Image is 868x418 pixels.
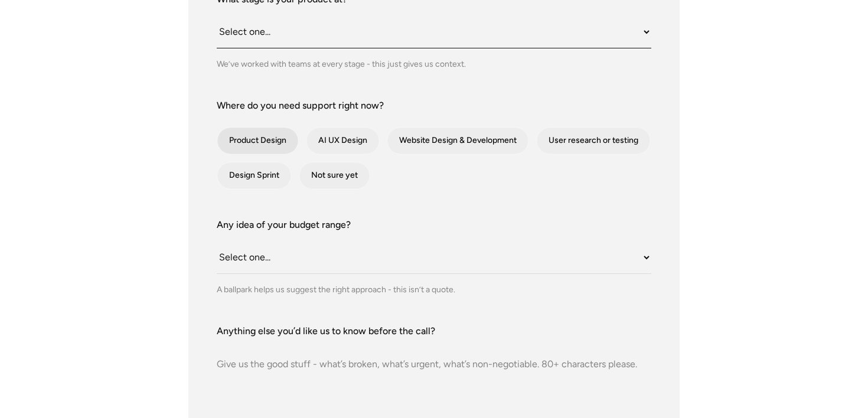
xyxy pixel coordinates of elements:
label: Any idea of your budget range? [217,218,651,232]
label: Where do you need support right now? [217,99,651,113]
label: Anything else you’d like us to know before the call? [217,324,651,338]
div: We’ve worked with teams at every stage - this just gives us context. [217,58,651,70]
div: A ballpark helps us suggest the right approach - this isn’t a quote. [217,283,651,296]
